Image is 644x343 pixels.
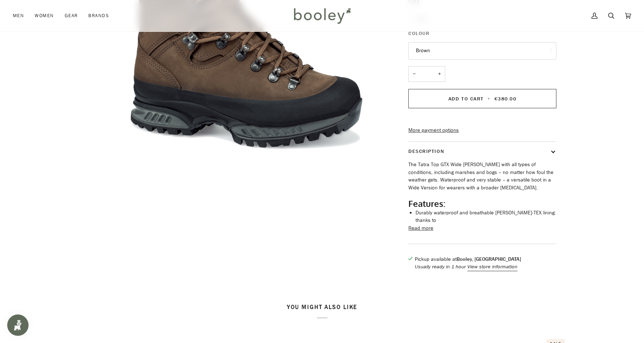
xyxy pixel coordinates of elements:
span: Add to Cart [448,95,484,102]
h2: Features: [408,198,556,209]
p: The Tatra Top GTX Wide [PERSON_NAME] with all types of conditions, including marshes and bogs – n... [408,161,556,192]
a: More payment options [408,126,556,134]
button: Read more [408,224,433,232]
button: Brown [408,42,556,60]
button: − [408,66,420,82]
button: Description [408,142,556,161]
span: Gear [65,12,78,19]
strong: Booley, [GEOGRAPHIC_DATA] [457,256,521,263]
span: Men [13,12,24,19]
span: Colour [408,30,429,37]
span: Brands [88,12,109,19]
li: Durably waterproof and breathable [PERSON_NAME]-TEX lining: thanks to [416,209,556,224]
img: Booley [291,5,353,26]
button: View store information [467,263,517,271]
button: + [434,66,445,82]
p: Pickup available at [415,255,521,263]
iframe: Button to open loyalty program pop-up [7,314,29,336]
span: Women [35,12,54,19]
span: €380.00 [495,95,517,102]
p: Usually ready in 1 hour [415,263,521,271]
input: Quantity [408,66,445,82]
span: • [486,95,492,102]
h2: You might also like [76,304,569,318]
button: Add to Cart • €380.00 [408,89,556,108]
